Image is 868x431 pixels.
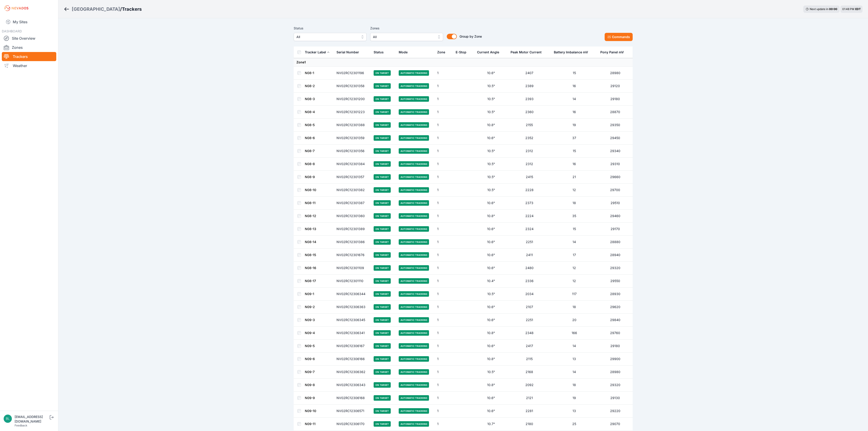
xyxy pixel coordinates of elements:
[508,314,551,327] td: 2251
[294,26,367,31] label: Status
[474,184,508,197] td: 10.5°
[434,314,453,327] td: 1
[294,58,633,67] td: Zone 1
[334,405,371,418] td: NV02RC12306571
[598,249,633,262] td: 28940
[334,171,371,184] td: NV02RC12301357
[399,83,429,89] span: Automatic Tracking
[474,405,508,418] td: 10.6°
[374,395,391,401] span: On Target
[551,366,598,379] td: 14
[598,301,633,314] td: 29620
[551,158,598,171] td: 16
[474,275,508,288] td: 10.4°
[374,304,391,310] span: On Target
[374,356,391,362] span: On Target
[474,223,508,236] td: 10.6°
[434,236,453,249] td: 1
[551,262,598,275] td: 12
[305,175,315,179] a: N08-9
[334,93,371,106] td: NV02RC12301200
[598,236,633,249] td: 28880
[598,340,633,353] td: 29180
[474,314,508,327] td: 10.6°
[334,223,371,236] td: NV02RC12301389
[434,184,453,197] td: 1
[305,84,315,88] a: N08-2
[305,344,315,348] a: N09-5
[399,369,429,375] span: Automatic Tracking
[294,33,367,41] button: All
[434,119,453,132] td: 1
[4,415,12,423] img: blippencott@invenergy.com
[374,122,391,128] span: On Target
[305,279,316,283] a: N08-17
[399,226,429,232] span: Automatic Tracking
[305,136,315,140] a: N08-6
[508,158,551,171] td: 2312
[334,392,371,405] td: NV02RC12306168
[508,119,551,132] td: 2155
[305,409,316,413] a: N09-10
[336,47,363,58] button: Serial Number
[336,50,359,55] div: Serial Number
[2,43,56,52] a: Zones
[474,171,508,184] td: 10.5°
[374,369,391,375] span: On Target
[508,223,551,236] td: 2324
[399,356,429,362] span: Automatic Tracking
[399,252,429,258] span: Automatic Tracking
[334,327,371,340] td: NV02RC12306341
[508,93,551,106] td: 2393
[305,214,316,218] a: N08-12
[598,223,633,236] td: 29170
[508,106,551,119] td: 2360
[399,174,429,180] span: Automatic Tracking
[437,50,445,55] div: Zone
[598,275,633,288] td: 29550
[370,26,443,31] label: Zones
[434,158,453,171] td: 1
[598,184,633,197] td: 29700
[305,253,316,257] a: N08-15
[399,109,429,115] span: Automatic Tracking
[334,236,371,249] td: NV02RC12301386
[305,331,315,335] a: N09-4
[374,265,391,271] span: On Target
[15,424,27,427] a: Feedback
[551,80,598,93] td: 16
[305,162,315,166] a: N08-8
[474,93,508,106] td: 10.5°
[434,366,453,379] td: 1
[305,123,315,127] a: N08-5
[551,314,598,327] td: 20
[334,106,371,119] td: NV02RC12301223
[456,47,470,58] button: E-Stop
[305,396,315,400] a: N09-9
[456,50,466,55] div: E-Stop
[370,33,443,41] button: All
[598,366,633,379] td: 28980
[551,288,598,301] td: 117
[474,145,508,158] td: 10.5°
[855,7,861,11] span: EDT
[605,33,633,41] button: Commands
[598,119,633,132] td: 29350
[474,301,508,314] td: 10.6°
[305,50,326,55] div: Tracker Label
[374,50,384,55] div: Status
[551,210,598,223] td: 35
[842,7,854,11] span: 01:48 PM
[305,188,316,192] a: N08-10
[374,96,391,102] span: On Target
[399,421,429,427] span: Automatic Tracking
[399,135,429,141] span: Automatic Tracking
[334,314,371,327] td: NV02RC12306345
[551,379,598,392] td: 18
[598,67,633,80] td: 28980
[305,422,316,426] a: N09-11
[508,171,551,184] td: 2415
[508,327,551,340] td: 2348
[508,67,551,80] td: 2407
[334,197,371,210] td: NV02RC12301387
